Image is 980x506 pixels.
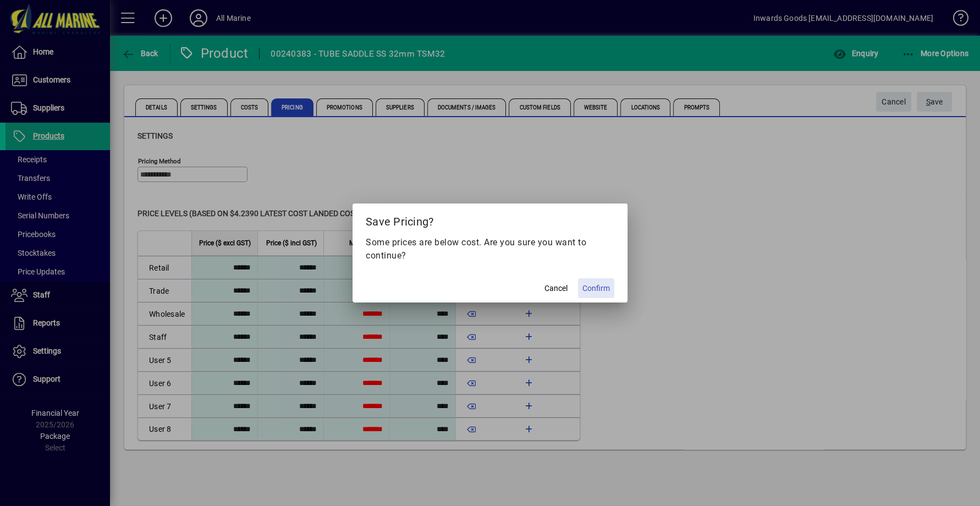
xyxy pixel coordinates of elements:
p: Some prices are below cost. Are you sure you want to continue? [366,236,614,262]
h2: Save Pricing? [353,204,627,235]
span: Cancel [544,283,568,294]
button: Cancel [538,278,574,298]
button: Confirm [578,278,614,298]
span: Confirm [582,283,610,294]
